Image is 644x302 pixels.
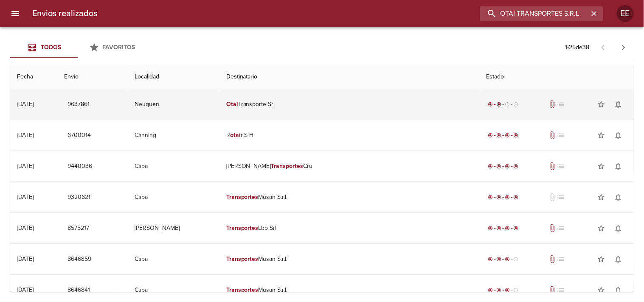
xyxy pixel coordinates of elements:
[514,288,519,293] span: radio_button_unchecked
[548,255,557,263] span: Tiene documentos adjuntos
[488,288,493,293] span: radio_button_checked
[597,286,606,294] span: star_border
[610,158,627,175] button: Activar notificaciones
[497,257,502,262] span: radio_button_checked
[597,193,606,201] span: star_border
[548,162,557,171] span: Tiene documentos adjuntos
[614,162,623,171] span: notifications_none
[128,244,219,274] td: Caba
[610,127,627,144] button: Activar notificaciones
[17,193,34,201] div: [DATE]
[488,226,493,231] span: radio_button_checked
[219,151,480,182] td: [PERSON_NAME] Cru
[103,44,135,51] span: Favoritos
[67,161,92,172] span: 9440036
[614,131,623,140] span: notifications_none
[128,65,219,89] th: Localidad
[548,131,557,140] span: Tiene documentos adjuntos
[488,164,493,169] span: radio_button_checked
[497,226,502,231] span: radio_button_checked
[557,255,565,263] span: No tiene pedido asociado
[67,254,91,265] span: 8646859
[514,133,519,138] span: radio_button_checked
[17,255,34,263] div: [DATE]
[41,44,61,51] span: Todos
[10,37,146,58] div: Tabs Envios
[487,224,520,232] div: Entregado
[480,6,589,21] input: buscar
[271,162,304,170] em: Transportes
[128,120,219,151] td: Canning
[505,288,510,293] span: radio_button_checked
[557,224,565,232] span: No tiene pedido asociado
[614,100,623,109] span: notifications_none
[226,255,259,263] em: Transportes
[614,255,623,263] span: notifications_none
[505,164,510,169] span: radio_button_checked
[226,224,259,232] em: Transportes
[514,102,519,107] span: radio_button_unchecked
[497,164,502,169] span: radio_button_checked
[219,89,480,120] td: Transporte Srl
[557,100,565,109] span: No tiene pedido asociado
[64,221,93,236] button: 8575217
[548,224,557,232] span: Tiene documentos adjuntos
[497,133,502,138] span: radio_button_checked
[497,288,502,293] span: radio_button_checked
[557,131,565,140] span: No tiene pedido asociado
[505,257,510,262] span: radio_button_checked
[593,127,610,144] button: Agregar a favoritos
[514,164,519,169] span: radio_button_checked
[128,182,219,213] td: Caba
[226,286,259,294] em: Transportes
[219,213,480,243] td: Lbb Srl
[226,193,259,201] em: Transportes
[613,37,634,58] span: Pagina siguiente
[64,282,93,298] button: 8646841
[128,151,219,182] td: Caba
[64,128,94,143] button: 6700014
[10,65,57,89] th: Fecha
[67,223,89,234] span: 8575217
[64,159,96,174] button: 9440036
[505,226,510,231] span: radio_button_checked
[487,286,520,294] div: En viaje
[497,195,502,200] span: radio_button_checked
[487,193,520,201] div: Entregado
[597,255,606,263] span: star_border
[219,65,480,89] th: Destinatario
[610,251,627,268] button: Activar notificaciones
[593,189,610,206] button: Agregar a favoritos
[480,65,634,89] th: Estado
[610,282,627,299] button: Activar notificaciones
[67,99,90,110] span: 9637861
[219,182,480,213] td: Musan S.r.l.
[565,43,590,52] p: 1 - 25 de 38
[617,5,634,22] div: EE
[505,133,510,138] span: radio_button_checked
[548,193,557,201] span: No tiene documentos adjuntos
[614,286,623,294] span: notifications_none
[487,100,520,109] div: Despachado
[219,244,480,274] td: Musan S.r.l.
[597,224,606,232] span: star_border
[128,213,219,243] td: [PERSON_NAME]
[17,101,34,108] div: [DATE]
[219,120,480,151] td: R r S H
[514,226,519,231] span: radio_button_checked
[505,195,510,200] span: radio_button_checked
[610,96,627,113] button: Activar notificaciones
[32,7,97,20] h6: Envios realizados
[488,195,493,200] span: radio_button_checked
[230,131,241,139] em: otai
[128,89,219,120] td: Neuquen
[17,162,34,170] div: [DATE]
[593,43,613,51] span: Pagina anterior
[593,282,610,299] button: Agregar a favoritos
[593,96,610,113] button: Agregar a favoritos
[597,162,606,171] span: star_border
[67,130,91,141] span: 6700014
[593,158,610,175] button: Agregar a favoritos
[5,3,25,24] button: menu
[597,100,606,109] span: star_border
